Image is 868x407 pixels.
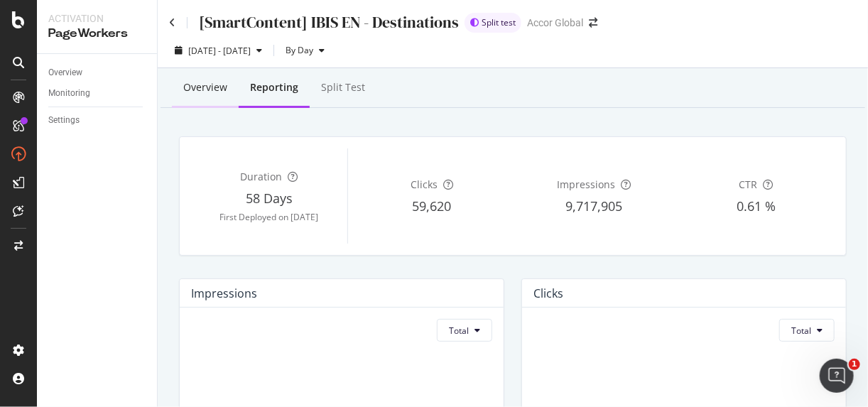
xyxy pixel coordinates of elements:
span: 9,717,905 [565,197,622,215]
div: Settings [48,113,80,128]
span: 59,620 [412,197,451,215]
a: Overview [48,65,147,80]
span: 0.61 % [737,197,776,215]
div: arrow-right-arrow-left [589,18,597,28]
button: By Day [280,39,330,62]
div: Overview [48,65,82,80]
a: Settings [48,113,147,128]
span: By Day [280,44,313,56]
div: brand label [465,13,521,33]
div: Clicks [533,286,563,300]
span: Split test [482,18,516,27]
div: Activation [48,11,146,26]
span: Total [449,325,469,337]
div: [SmartContent] IBIS EN - Destinations [199,11,459,33]
span: [DATE] - [DATE] [188,45,251,57]
button: [DATE] - [DATE] [169,39,268,62]
div: First Deployed on [DATE] [191,211,347,223]
div: Accor Global [527,16,583,30]
div: PageWorkers [48,26,146,42]
a: Click to go back [169,18,175,28]
span: 1 [849,359,860,370]
span: Total [791,325,811,337]
button: Total [437,319,492,342]
div: Split Test [321,80,365,94]
button: Total [779,319,835,342]
div: Reporting [250,80,298,94]
span: Clicks [411,178,438,191]
span: Impressions [557,178,615,191]
a: Monitoring [48,86,147,101]
div: Overview [183,80,227,94]
span: CTR [739,178,758,191]
iframe: Intercom live chat [820,359,854,393]
div: Monitoring [48,86,90,101]
span: Duration [240,170,282,183]
div: Impressions [191,286,257,300]
span: 58 Days [246,190,293,207]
